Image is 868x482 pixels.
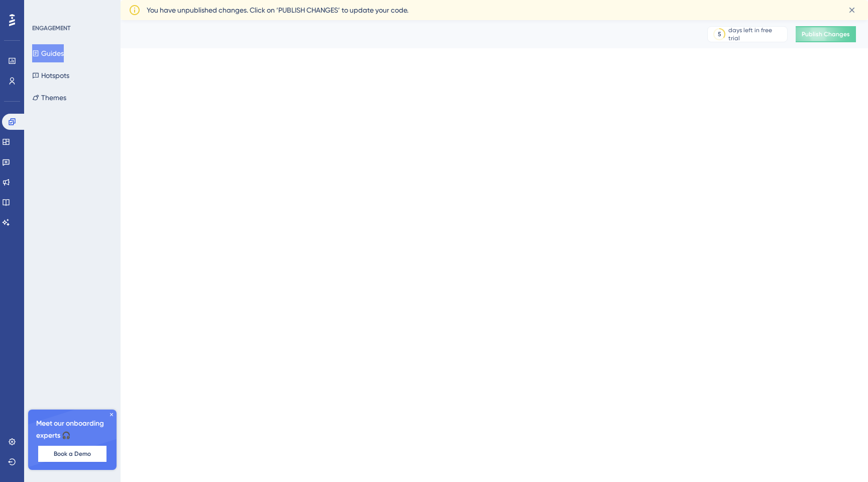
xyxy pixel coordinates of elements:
[147,4,408,16] span: You have unpublished changes. Click on ‘PUBLISH CHANGES’ to update your code.
[32,66,69,85] button: Hotspots
[796,26,856,42] button: Publish Changes
[32,24,70,32] div: ENGAGEMENT
[54,450,91,458] span: Book a Demo
[38,446,106,462] button: Book a Demo
[32,89,66,107] button: Themes
[718,30,721,38] div: 5
[32,44,64,62] button: Guides
[802,30,850,38] span: Publish Changes
[728,26,784,42] div: days left in free trial
[36,418,108,442] span: Meet our onboarding experts 🎧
